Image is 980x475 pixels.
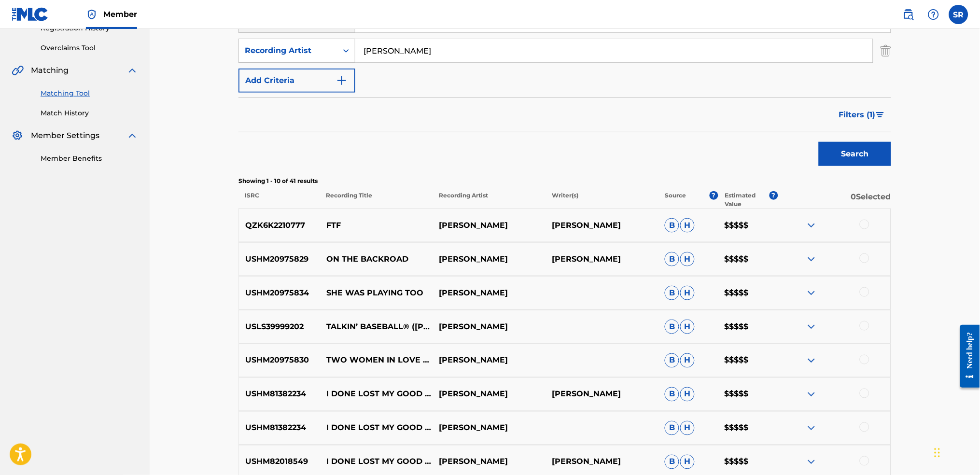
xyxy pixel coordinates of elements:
[806,321,817,333] img: expand
[238,69,355,93] button: Add Criteria
[12,130,23,141] img: Member Settings
[41,88,138,98] a: Matching Tool
[806,389,817,400] img: expand
[239,456,320,468] p: USHM82018549
[239,355,320,366] p: USHM20975830
[433,355,546,366] p: [PERSON_NAME]
[320,287,433,299] p: SHE WAS PLAYING TOO
[433,253,546,265] p: [PERSON_NAME]
[778,191,891,209] p: 0 Selected
[806,253,817,265] img: expand
[718,422,778,434] p: $$$$$
[239,287,320,299] p: USHM20975834
[680,252,695,266] span: H
[86,9,98,20] img: Top Rightsholder
[336,75,348,86] img: 9d2ae6d4665cec9f34b9.svg
[932,429,980,475] iframe: Chat Widget
[126,65,138,76] img: expand
[953,318,980,395] iframe: Resource Center
[665,353,679,368] span: B
[665,191,686,209] p: Source
[718,389,778,400] p: $$$$$
[718,456,778,468] p: $$$$$
[433,220,546,231] p: [PERSON_NAME]
[819,142,891,166] button: Search
[103,9,137,20] span: Member
[12,7,49,21] img: MLC Logo
[320,389,433,400] p: I DONE LOST MY GOOD THANG
[433,191,546,209] p: Recording Artist
[239,422,320,434] p: USHM81382234
[665,455,679,469] span: B
[239,220,320,231] p: QZK6K2210777
[806,355,817,366] img: expand
[680,320,695,334] span: H
[433,287,546,299] p: [PERSON_NAME]
[665,387,679,402] span: B
[31,130,99,141] span: Member Settings
[718,321,778,333] p: $$$$$
[239,389,320,400] p: USHM81382234
[41,108,138,118] a: Match History
[546,389,658,400] p: [PERSON_NAME]
[935,438,940,467] div: Drag
[320,456,433,468] p: I DONE LOST MY GOOD THANG
[680,218,695,233] span: H
[41,154,138,164] a: Member Benefits
[665,320,679,334] span: B
[546,253,658,265] p: [PERSON_NAME]
[718,253,778,265] p: $$$$$
[903,9,914,20] img: search
[718,220,778,231] p: $$$$$
[665,286,679,300] span: B
[546,220,658,231] p: [PERSON_NAME]
[806,456,817,468] img: expand
[433,422,546,434] p: [PERSON_NAME]
[238,191,320,209] p: ISRC
[710,191,718,200] span: ?
[718,287,778,299] p: $$$$$
[31,65,69,76] span: Matching
[806,422,817,434] img: expand
[41,43,138,53] a: Overclaims Tool
[546,456,658,468] p: [PERSON_NAME]
[680,286,695,300] span: H
[770,191,778,200] span: ?
[320,220,433,231] p: FTF
[924,5,943,24] div: Help
[718,355,778,366] p: $$$$$
[245,45,332,56] div: Recording Artist
[949,5,968,24] div: User Menu
[320,191,433,209] p: Recording Title
[680,455,695,469] span: H
[239,321,320,333] p: USLS39999202
[680,387,695,402] span: H
[665,218,679,233] span: B
[876,112,884,118] img: filter
[806,287,817,299] img: expand
[320,321,433,333] p: TALKIN’ BASEBALL® ([PERSON_NAME] AND “THE DUKE”)
[839,109,876,121] span: Filters ( 1 )
[546,191,658,209] p: Writer(s)
[433,321,546,333] p: [PERSON_NAME]
[433,456,546,468] p: [PERSON_NAME]
[665,252,679,266] span: B
[238,177,891,185] p: Showing 1 - 10 of 41 results
[881,39,891,63] img: Delete Criterion
[680,421,695,435] span: H
[665,421,679,435] span: B
[680,353,695,368] span: H
[126,130,138,141] img: expand
[239,253,320,265] p: USHM20975829
[320,355,433,366] p: TWO WOMEN IN LOVE WITH YOUR HUSBAND
[899,5,918,24] a: Public Search
[806,220,817,231] img: expand
[725,191,769,209] p: Estimated Value
[433,389,546,400] p: [PERSON_NAME]
[320,422,433,434] p: I DONE LOST MY GOOD THANG
[12,65,24,76] img: Matching
[320,253,433,265] p: ON THE BACKROAD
